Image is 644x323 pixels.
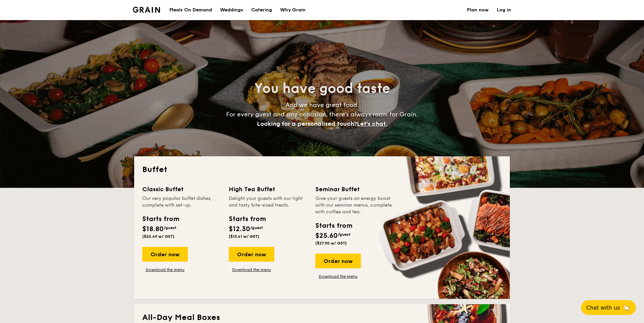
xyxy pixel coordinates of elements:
[229,247,274,262] div: Order now
[133,7,160,13] a: Logotype
[229,214,265,224] div: Starts from
[357,120,387,127] span: Let's chat.
[142,214,179,224] div: Starts from
[133,7,160,13] img: Grain
[315,195,394,215] div: Give your guests an energy boost with our seminar menus, complete with coffee and tea.
[315,232,338,240] span: $25.60
[142,234,174,239] span: ($20.49 w/ GST)
[229,184,307,194] div: High Tea Buffet
[229,234,259,239] span: ($13.41 w/ GST)
[142,312,502,323] h2: All-Day Meal Boxes
[142,164,502,175] h2: Buffet
[250,225,263,230] span: /guest
[315,221,352,231] div: Starts from
[315,254,361,268] div: Order now
[164,225,176,230] span: /guest
[229,225,250,233] span: $12.30
[315,241,347,246] span: ($27.90 w/ GST)
[142,225,164,233] span: $18.80
[338,232,351,237] span: /guest
[581,300,636,315] button: Chat with us🦙
[623,304,631,312] span: 🦙
[586,305,620,311] span: Chat with us
[229,195,307,209] div: Delight your guests with our light and tasty bite-sized treats.
[142,184,221,194] div: Classic Buffet
[229,267,274,272] a: Download the menu
[142,267,188,272] a: Download the menu
[142,195,221,209] div: Our very popular buffet dishes, complete with set-up.
[315,274,361,279] a: Download the menu
[142,247,188,262] div: Order now
[315,184,394,194] div: Seminar Buffet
